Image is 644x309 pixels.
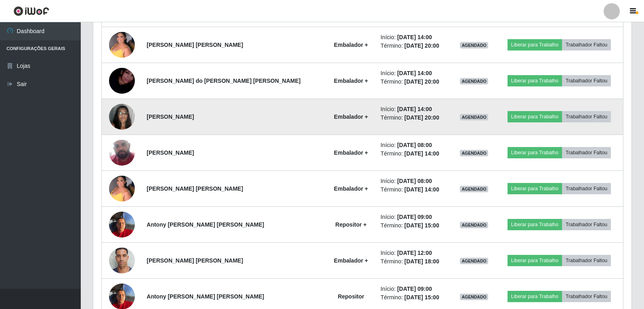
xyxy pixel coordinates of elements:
time: [DATE] 09:00 [397,214,432,220]
time: [DATE] 14:00 [397,70,432,76]
li: Início: [380,285,448,293]
li: Término: [380,293,448,302]
time: [DATE] 14:00 [397,34,432,40]
img: 1757435455970.jpeg [109,207,135,242]
li: Início: [380,33,448,42]
time: [DATE] 20:00 [405,114,439,121]
time: [DATE] 20:00 [405,42,439,49]
li: Início: [380,177,448,185]
img: 1754434546105.jpeg [109,171,135,206]
button: Liberar para Trabalho [508,255,562,266]
button: Trabalhador Faltou [562,183,611,194]
button: Trabalhador Faltou [562,219,611,230]
span: AGENDADO [460,78,488,84]
img: 1657310989877.jpeg [109,131,135,174]
li: Término: [380,221,448,230]
time: [DATE] 18:00 [405,258,439,265]
time: [DATE] 09:00 [397,286,432,292]
li: Término: [380,257,448,266]
span: AGENDADO [460,186,488,192]
span: AGENDADO [460,114,488,120]
strong: Embalador + [334,149,368,156]
li: Término: [380,114,448,122]
button: Liberar para Trabalho [508,39,562,50]
li: Início: [380,213,448,221]
time: [DATE] 12:00 [397,250,432,256]
strong: Antony [PERSON_NAME] [PERSON_NAME] [147,293,264,300]
time: [DATE] 08:00 [397,142,432,148]
strong: [PERSON_NAME] [147,149,194,156]
time: [DATE] 14:00 [397,106,432,112]
time: [DATE] 08:00 [397,178,432,184]
time: [DATE] 14:00 [405,150,439,157]
button: Trabalhador Faltou [562,255,611,266]
strong: Embalador + [334,114,368,120]
strong: Antony [PERSON_NAME] [PERSON_NAME] [147,221,264,228]
li: Término: [380,78,448,86]
img: CoreUI Logo [13,6,49,16]
strong: [PERSON_NAME] do [PERSON_NAME] [PERSON_NAME] [147,78,300,84]
strong: [PERSON_NAME] [PERSON_NAME] [147,257,243,264]
button: Trabalhador Faltou [562,75,611,86]
button: Liberar para Trabalho [508,219,562,230]
time: [DATE] 14:00 [405,186,439,193]
strong: Repositor [338,293,364,300]
button: Liberar para Trabalho [508,183,562,194]
li: Término: [380,149,448,158]
strong: Embalador + [334,42,368,48]
button: Trabalhador Faltou [562,147,611,158]
li: Término: [380,185,448,194]
li: Início: [380,249,448,257]
button: Liberar para Trabalho [508,111,562,122]
button: Trabalhador Faltou [562,111,611,122]
button: Trabalhador Faltou [562,39,611,50]
time: [DATE] 15:00 [405,222,439,229]
strong: Embalador + [334,78,368,84]
button: Liberar para Trabalho [508,75,562,86]
span: AGENDADO [460,294,488,300]
img: 1757371683138.jpeg [109,58,135,104]
time: [DATE] 15:00 [405,294,439,301]
span: AGENDADO [460,258,488,264]
button: Liberar para Trabalho [508,291,562,302]
img: 1754434546105.jpeg [109,27,135,62]
img: 1698511606496.jpeg [109,243,135,277]
li: Início: [380,141,448,149]
strong: Repositor + [336,221,367,228]
span: AGENDADO [460,42,488,48]
strong: Embalador + [334,185,368,192]
strong: [PERSON_NAME] [PERSON_NAME] [147,42,243,48]
strong: [PERSON_NAME] [PERSON_NAME] [147,185,243,192]
strong: [PERSON_NAME] [147,114,194,120]
img: 1757604463996.jpeg [109,99,135,134]
li: Início: [380,105,448,114]
strong: Embalador + [334,257,368,264]
span: AGENDADO [460,222,488,228]
span: AGENDADO [460,150,488,156]
button: Liberar para Trabalho [508,147,562,158]
li: Início: [380,69,448,78]
button: Trabalhador Faltou [562,291,611,302]
li: Término: [380,42,448,50]
time: [DATE] 20:00 [405,78,439,85]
